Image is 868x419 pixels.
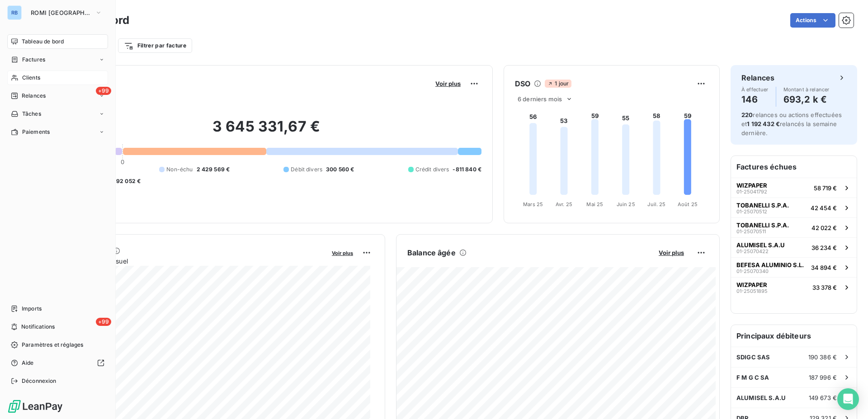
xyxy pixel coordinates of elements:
[811,244,837,251] span: 36 234 €
[736,268,769,274] span: 01-25070340
[736,249,769,254] span: 01-25070422
[433,80,463,88] button: Voir plus
[7,399,63,414] img: Logo LeanPay
[741,72,774,83] h6: Relances
[7,107,108,121] a: Tâches
[326,165,354,174] span: 300 560 €
[736,281,767,288] span: WIZPAPER
[7,34,108,49] a: Tableau de bord
[7,338,108,352] a: Paramètres et réglages
[736,374,769,381] span: F M G C SA
[22,359,34,367] span: Aide
[811,224,837,231] span: 42 022 €
[731,277,857,297] button: WIZPAPER01-2505189533 378 €
[731,237,857,257] button: ALUMISEL S.A.U01-2507042236 234 €
[545,80,571,88] span: 1 jour
[22,38,64,46] span: Tableau de bord
[515,78,530,89] h6: DSO
[731,178,857,198] button: WIZPAPER01-2504179258 719 €
[586,201,603,207] tspan: Mai 25
[22,341,83,349] span: Paramètres et réglages
[96,87,111,95] span: +99
[736,221,789,229] span: TOBANELLI S.P.A.
[731,156,857,178] h6: Factures échues
[7,125,108,139] a: Paiements
[7,301,108,316] a: Imports
[837,388,859,410] div: Open Intercom Messenger
[22,56,45,64] span: Factures
[736,202,789,209] span: TOBANELLI S.P.A.
[808,353,837,361] span: 190 386 €
[647,201,665,207] tspan: Juil. 25
[678,201,698,207] tspan: Août 25
[523,201,543,207] tspan: Mars 25
[736,394,786,401] span: ALUMISEL S.A.U
[809,374,837,381] span: 187 996 €
[518,95,562,103] span: 6 derniers mois
[809,394,837,401] span: 149 673 €
[22,110,41,118] span: Tâches
[814,184,837,192] span: 58 719 €
[736,288,768,294] span: 01-25051895
[22,74,40,82] span: Clients
[736,189,767,194] span: 01-25041792
[747,120,780,127] span: 1 192 432 €
[121,158,124,165] span: 0
[741,111,753,118] span: 220
[291,165,322,174] span: Débit divers
[811,204,837,212] span: 42 454 €
[731,217,857,237] button: TOBANELLI S.P.A.01-2507051142 022 €
[51,118,481,145] h2: 3 645 331,67 €
[7,52,108,67] a: Factures
[731,257,857,277] button: BEFESA ALUMINIO S.L.01-2507034034 894 €
[736,209,767,214] span: 01-25070512
[415,165,449,174] span: Crédit divers
[453,165,481,174] span: -811 840 €
[783,92,830,107] h4: 693,2 k €
[51,256,325,266] span: Chiffre d'affaires mensuel
[197,165,230,174] span: 2 429 569 €
[617,201,635,207] tspan: Juin 25
[556,201,572,207] tspan: Avr. 25
[407,247,456,258] h6: Balance âgée
[22,377,57,385] span: Déconnexion
[166,165,193,174] span: Non-échu
[741,111,842,137] span: relances ou actions effectuées et relancés la semaine dernière.
[736,182,767,189] span: WIZPAPER
[741,92,769,107] h4: 146
[811,264,837,271] span: 34 894 €
[22,128,50,136] span: Paiements
[731,325,857,347] h6: Principaux débiteurs
[736,241,785,249] span: ALUMISEL S.A.U
[7,356,108,370] a: Aide
[731,198,857,217] button: TOBANELLI S.P.A.01-2507051242 454 €
[741,87,769,92] span: À effectuer
[7,5,22,20] div: RB
[113,177,141,185] span: -92 052 €
[783,87,830,92] span: Montant à relancer
[31,9,91,16] span: ROMI [GEOGRAPHIC_DATA]
[659,249,684,256] span: Voir plus
[329,249,356,257] button: Voir plus
[736,261,804,268] span: BEFESA ALUMINIO S.L.
[7,89,108,103] a: +99Relances
[736,229,766,234] span: 01-25070511
[435,80,461,87] span: Voir plus
[7,71,108,85] a: Clients
[656,249,687,257] button: Voir plus
[96,318,111,326] span: +99
[812,284,837,291] span: 33 378 €
[332,250,353,256] span: Voir plus
[22,92,46,100] span: Relances
[790,13,835,28] button: Actions
[21,323,55,331] span: Notifications
[118,38,192,53] button: Filtrer par facture
[22,305,42,313] span: Imports
[736,353,770,361] span: SDIGC SAS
